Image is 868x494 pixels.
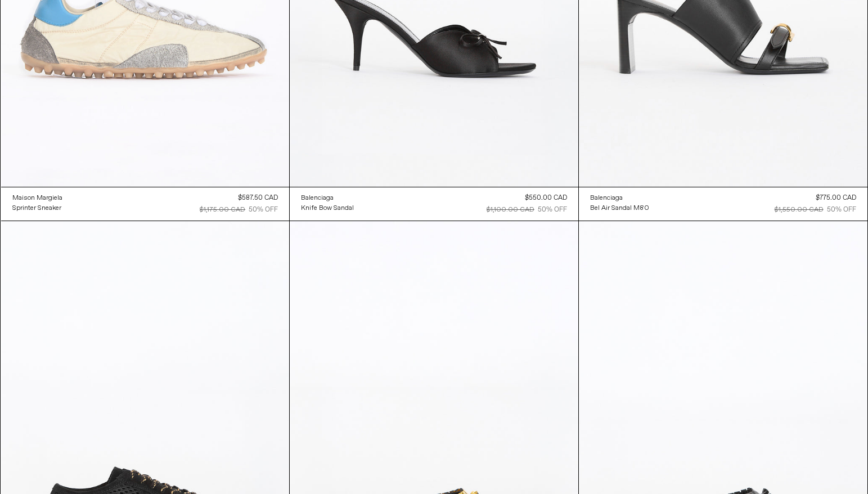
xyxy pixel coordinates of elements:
[590,203,649,213] a: Bel Air Sandal M80
[487,205,534,215] div: $1,100.00 CAD
[827,205,856,215] div: 50% OFF
[12,204,61,213] div: Sprinter Sneaker
[301,204,354,213] div: Knife Bow Sandal
[249,205,278,215] div: 50% OFF
[238,193,278,203] div: $587.50 CAD
[538,205,567,215] div: 50% OFF
[12,203,62,213] a: Sprinter Sneaker
[200,205,245,215] div: $1,175.00 CAD
[775,205,824,215] div: $1,550.00 CAD
[301,193,354,203] a: Balenciaga
[590,193,649,203] a: Balenciaga
[12,194,62,203] div: Maison Margiela
[301,203,354,213] a: Knife Bow Sandal
[12,193,62,203] a: Maison Margiela
[590,194,623,203] div: Balenciaga
[301,194,334,203] div: Balenciaga
[525,193,567,203] div: $550.00 CAD
[590,204,649,213] div: Bel Air Sandal M80
[816,193,856,203] div: $775.00 CAD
